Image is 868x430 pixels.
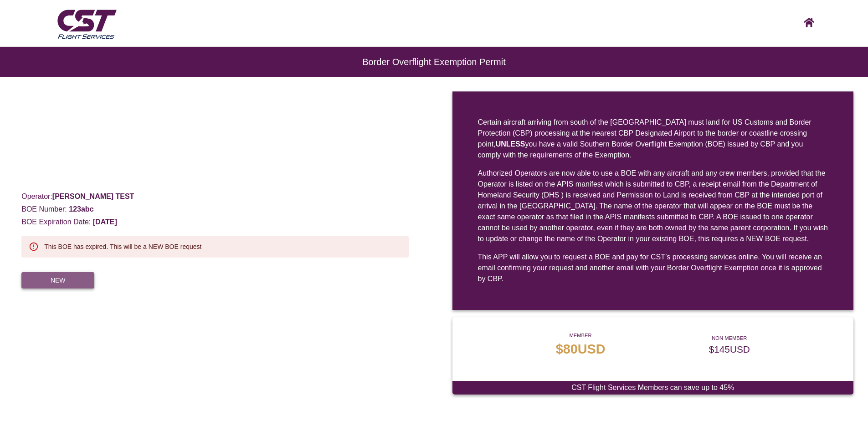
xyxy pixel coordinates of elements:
strong: 123abc [69,205,93,213]
strong: [DATE] [93,218,117,226]
p: $ 145 USD [709,342,750,356]
strong: [PERSON_NAME] TEST [52,192,134,200]
div: This APP will allow you to request a BOE and pay for CST’s processing services online. You will r... [478,252,828,284]
div: This BOE has expired. This will be a NEW BOE request [44,238,201,255]
div: Authorized Operators are now able to use a BOE with any aircraft and any crew members, provided t... [478,168,828,244]
img: CST logo, click here to go home screen [804,18,814,27]
p: MEMBER [556,332,606,339]
p: $ 80 USD [556,339,606,359]
img: CST Flight Services logo [55,6,118,41]
button: NEW [21,272,94,289]
h6: Operator: [21,190,409,203]
strong: UNLESS [496,140,525,148]
h6: BOE Number: [21,203,409,216]
h6: BOE Expiration Date: [21,216,409,228]
div: Certain aircraft arriving from south of the [GEOGRAPHIC_DATA] must land for US Customs and Border... [478,117,828,161]
div: CST Flight Services Members can save up to 45% [452,381,854,395]
p: NON MEMBER [709,334,750,342]
h6: Border Overflight Exemption Permit [36,61,832,62]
